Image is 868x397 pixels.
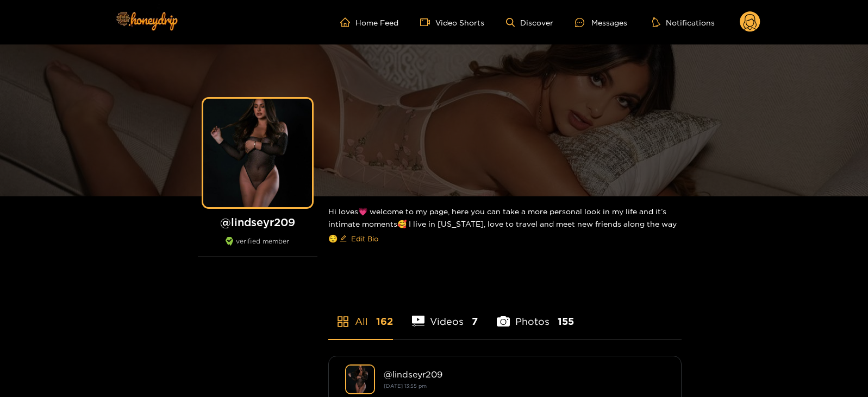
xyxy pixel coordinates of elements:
span: edit [340,235,347,243]
img: lindseyr209 [345,364,375,394]
li: Videos [412,290,478,339]
a: Home Feed [340,17,398,27]
span: 155 [558,315,574,328]
button: Notifications [649,17,718,28]
span: Edit Bio [351,233,378,244]
span: home [340,17,355,27]
div: @ lindseyr209 [384,369,665,379]
button: editEdit Bio [338,230,380,247]
span: video-camera [420,17,435,27]
small: [DATE] 13:55 pm [384,383,427,389]
li: Photos [497,290,574,339]
span: appstore [336,315,349,328]
div: Messages [575,16,627,29]
span: 7 [472,315,478,328]
li: All [328,290,393,339]
span: 162 [376,315,393,328]
a: Video Shorts [420,17,484,27]
div: verified member [198,237,317,257]
a: Discover [506,18,553,27]
div: Hi loves💗 welcome to my page, here you can take a more personal look in my life and it’s intimate... [328,196,682,256]
h1: @ lindseyr209 [198,215,317,229]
